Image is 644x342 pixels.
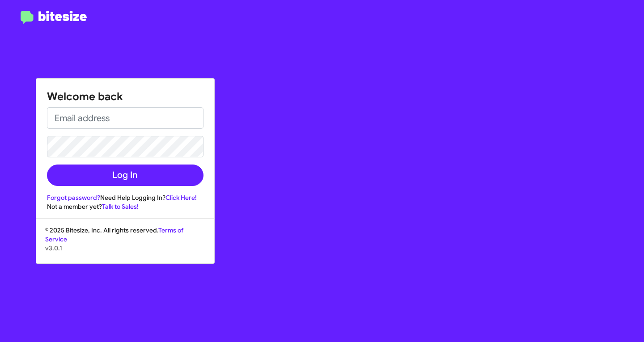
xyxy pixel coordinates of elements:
input: Email address [47,107,203,129]
a: Terms of Service [45,226,183,243]
a: Click Here! [165,194,197,202]
a: Talk to Sales! [102,203,139,211]
p: v3.0.1 [45,244,205,253]
div: © 2025 Bitesize, Inc. All rights reserved. [36,226,214,263]
h1: Welcome back [47,89,203,104]
button: Log In [47,165,203,186]
a: Forgot password? [47,194,100,202]
div: Need Help Logging In? [47,193,203,202]
div: Not a member yet? [47,202,203,211]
